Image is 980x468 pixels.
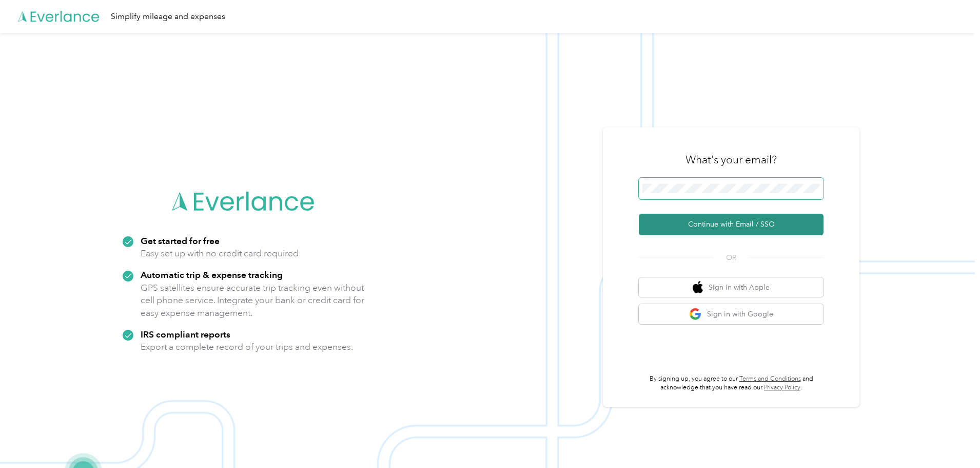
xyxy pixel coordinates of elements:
[141,269,283,280] strong: Automatic trip & expense tracking
[639,304,824,324] button: google logoSign in with Google
[141,235,220,246] strong: Get started for free
[141,282,365,320] p: GPS satellites ensure accurate trip tracking even without cell phone service. Integrate your bank...
[141,341,353,353] p: Export a complete record of your trips and expenses.
[141,329,230,340] strong: IRS compliant reports
[689,308,702,321] img: google logo
[713,252,749,263] span: OR
[693,281,703,294] img: apple logo
[111,10,225,23] div: Simplify mileage and expenses
[764,384,800,391] a: Privacy Policy
[141,247,299,260] p: Easy set up with no credit card required
[639,277,824,297] button: apple logoSign in with Apple
[639,375,824,392] p: By signing up, you agree to our and acknowledge that you have read our .
[685,153,777,167] h3: What's your email?
[739,375,801,383] a: Terms and Conditions
[639,214,824,235] button: Continue with Email / SSO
